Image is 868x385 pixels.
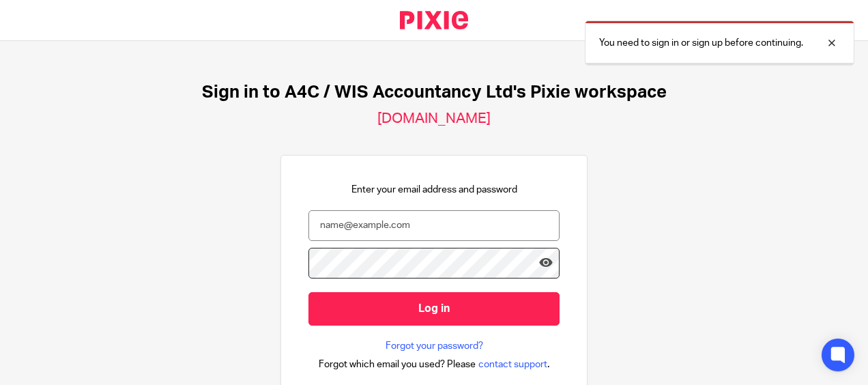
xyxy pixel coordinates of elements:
span: contact support [478,358,547,371]
h2: [DOMAIN_NAME] [377,110,491,128]
a: Forgot your password? [386,339,483,353]
h1: Sign in to A4C / WIS Accountancy Ltd's Pixie workspace [202,82,667,103]
div: . [319,356,550,372]
input: name@example.com [308,210,560,241]
input: Log in [308,292,560,326]
p: You need to sign in or sign up before continuing. [599,36,803,50]
span: Forgot which email you used? Please [319,358,476,371]
p: Enter your email address and password [351,183,517,197]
